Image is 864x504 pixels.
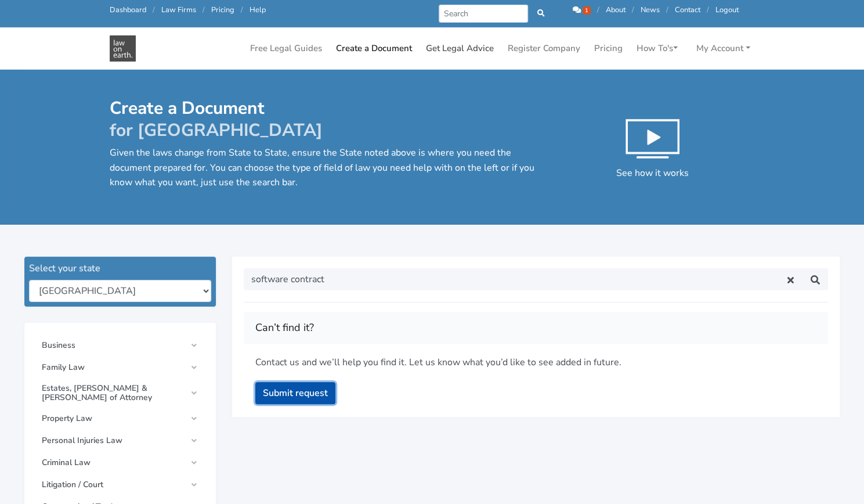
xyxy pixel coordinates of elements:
span: Property Law [42,414,186,423]
span: Business [42,341,186,350]
span: / [597,5,599,15]
h1: Create a Document [110,98,534,141]
a: Estates, [PERSON_NAME] & [PERSON_NAME] of Attorney [36,379,204,407]
span: / [666,5,668,15]
span: for [GEOGRAPHIC_DATA] [110,118,323,142]
span: Litigation / Court [42,480,186,489]
div: Select your state [29,261,211,275]
button: See how it works [602,98,703,194]
a: Create a Document [331,37,417,60]
input: Search.. [244,268,778,290]
a: Litigation / Court [36,474,204,495]
a: Property Law [36,408,204,429]
a: Help [250,5,266,15]
span: Criminal Law [42,458,186,467]
a: About [606,5,626,15]
a: Free Legal Guides [245,37,327,60]
span: Estates, [PERSON_NAME] & [PERSON_NAME] of Attorney [42,384,186,402]
span: 1 [583,6,591,15]
img: Documents in [110,35,136,62]
a: Law Firms [161,5,196,15]
a: Pricing [211,5,234,15]
span: / [153,5,155,15]
p: Given the laws change from State to State, ensure the State noted above is where you need the doc... [110,146,534,190]
a: Contact [675,5,700,15]
a: Logout [715,5,739,15]
h3: Can’t find it? [255,319,816,337]
input: Search [439,5,529,23]
a: 1 [573,5,592,15]
a: Register Company [503,37,585,60]
span: See how it works [616,167,689,179]
a: Dashboard [110,5,146,15]
a: Family Law [36,357,204,378]
a: Get Legal Advice [421,37,498,60]
span: / [241,5,243,15]
span: Family Law [42,363,186,372]
span: / [632,5,634,15]
span: / [707,5,709,15]
span: / [203,5,205,15]
a: Personal Injuries Law [36,430,204,451]
a: Business [36,335,204,356]
a: My Account [692,37,755,60]
a: Criminal Law [36,452,204,473]
button: Submit request [255,382,335,404]
span: Personal Injuries Law [42,436,186,445]
p: Contact us and we’ll help you find it. Let us know what you’d like to see added in future. [255,355,816,370]
a: Pricing [590,37,627,60]
a: News [641,5,660,15]
a: How To's [632,37,682,60]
